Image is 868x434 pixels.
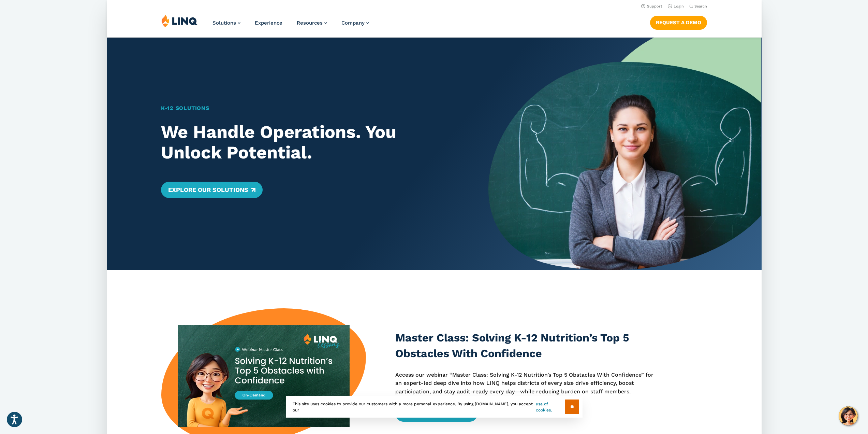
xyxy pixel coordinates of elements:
[536,401,565,413] a: use of cookies.
[212,20,236,26] span: Solutions
[341,20,365,26] span: Company
[161,122,462,163] h2: We Handle Operations. You Unlock Potential.
[488,38,761,270] img: Home Banner
[641,4,662,9] a: Support
[395,330,660,361] h3: Master Class: Solving K-12 Nutrition’s Top 5 Obstacles With Confidence
[341,20,369,26] a: Company
[839,406,858,425] button: Hello, have a question? Let’s chat.
[694,4,707,9] span: Search
[161,14,197,27] img: LINQ | K‑12 Software
[161,104,462,112] h1: K‑12 Solutions
[395,371,660,396] p: Access our webinar “Master Class: Solving K-12 Nutrition’s Top 5 Obstacles With Confidence” for a...
[689,4,707,9] button: Open Search Bar
[212,20,240,26] a: Solutions
[297,20,327,26] a: Resources
[286,396,583,418] div: This site uses cookies to provide our customers with a more personal experience. By using [DOMAIN...
[667,4,683,9] a: Login
[650,14,707,29] nav: Button Navigation
[297,20,323,26] span: Resources
[212,14,369,37] nav: Primary Navigation
[161,182,262,198] a: Explore Our Solutions
[255,20,282,26] a: Experience
[650,16,707,29] a: Request a Demo
[107,2,762,10] nav: Utility Navigation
